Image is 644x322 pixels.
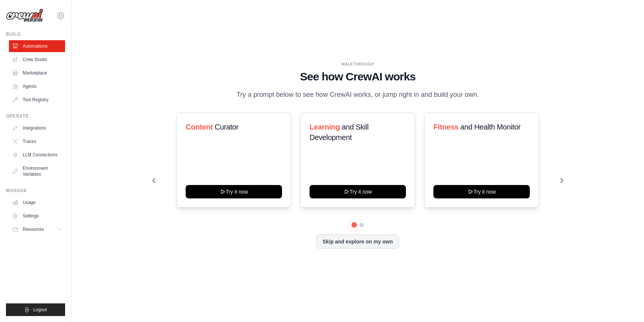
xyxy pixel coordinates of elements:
span: and Health Monitor [461,123,521,131]
button: Logout [6,303,65,316]
button: Skip and explore on my own [316,235,399,249]
h1: See how CrewAI works [153,70,563,83]
a: Environment Variables [9,162,65,180]
a: Crew Studio [9,54,65,66]
div: Manage [6,188,65,194]
span: Logout [33,307,47,313]
a: Marketplace [9,67,65,79]
button: Resources [9,223,65,235]
a: LLM Connections [9,149,65,161]
div: Build [6,31,65,37]
span: Fitness [433,123,458,131]
span: Content [186,123,213,131]
div: Operate [6,113,65,119]
img: Logo [6,9,43,23]
a: Integrations [9,122,65,134]
span: Curator [214,123,238,131]
a: Settings [9,210,65,222]
button: Try it now [433,185,530,198]
a: Automations [9,40,65,52]
span: Resources [23,226,44,232]
p: Try a prompt below to see how CrewAI works, or jump right in and build your own. [233,89,483,100]
div: WALKTHROUGH [153,61,563,67]
a: Traces [9,136,65,147]
button: Try it now [310,185,406,198]
a: Agents [9,80,65,92]
a: Tool Registry [9,94,65,106]
a: Usage [9,197,65,208]
span: and Skill Development [310,123,368,141]
span: Learning [310,123,340,131]
button: Try it now [186,185,282,198]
